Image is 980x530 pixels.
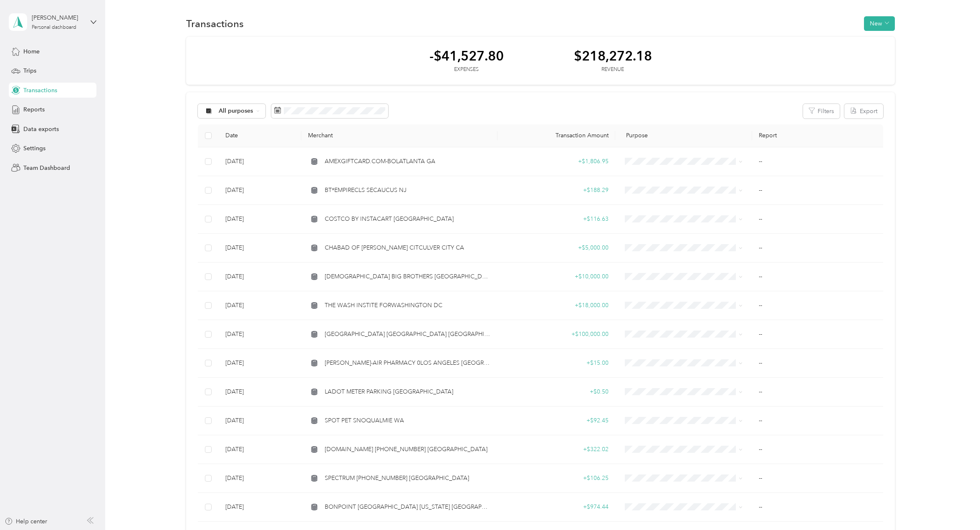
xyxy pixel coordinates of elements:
[325,387,453,396] span: LADOT METER PARKING [GEOGRAPHIC_DATA]
[325,502,490,512] span: BONPOINT [GEOGRAPHIC_DATA] [US_STATE] [GEOGRAPHIC_DATA]
[325,186,407,195] span: BT*EMPIRECLS SECAUCUS NJ
[301,124,498,147] th: Merchant
[219,234,301,262] td: [DATE]
[504,502,609,512] div: + $974.44
[574,66,652,73] div: Revenue
[219,349,301,378] td: [DATE]
[752,234,883,262] td: --
[219,493,301,522] td: [DATE]
[752,262,883,291] td: --
[504,301,609,310] div: + $18,000.00
[803,104,840,119] button: Filters
[504,445,609,454] div: + $322.02
[325,445,487,454] span: [DOMAIN_NAME] [PHONE_NUMBER] [GEOGRAPHIC_DATA]
[504,416,609,425] div: + $92.45
[23,164,70,172] span: Team Dashboard
[504,186,609,195] div: + $188.29
[574,48,652,63] div: $218,272.18
[752,493,883,522] td: --
[752,291,883,320] td: --
[752,464,883,493] td: --
[325,330,490,339] span: [GEOGRAPHIC_DATA] [GEOGRAPHIC_DATA] [GEOGRAPHIC_DATA]
[23,144,45,153] span: Settings
[219,147,301,176] td: [DATE]
[325,358,490,368] span: [PERSON_NAME]-AIR PHARMACY 0LOS ANGELES [GEOGRAPHIC_DATA]
[864,16,895,31] button: New
[429,48,504,63] div: -$41,527.80
[504,157,609,166] div: + $1,806.95
[325,215,454,224] span: COSTCO BY INSTACART [GEOGRAPHIC_DATA]
[429,66,504,73] div: Expenses
[752,406,883,435] td: --
[186,19,244,28] h1: Transactions
[219,435,301,464] td: [DATE]
[325,272,490,281] span: [DEMOGRAPHIC_DATA] BIG BROTHERS [GEOGRAPHIC_DATA] [GEOGRAPHIC_DATA]
[32,13,84,22] div: [PERSON_NAME]
[325,301,442,310] span: THE WASH INSTITE FORWASHINGTON DC
[844,104,883,119] button: Export
[504,272,609,281] div: + $10,000.00
[219,108,253,114] span: All purposes
[32,25,76,30] div: Personal dashboard
[752,205,883,234] td: --
[219,320,301,349] td: [DATE]
[325,243,464,252] span: CHABAD OF [PERSON_NAME] CITCULVER CITY CA
[325,474,469,483] span: SPECTRUM [PHONE_NUMBER] [GEOGRAPHIC_DATA]
[498,124,615,147] th: Transaction Amount
[5,517,47,526] button: Help center
[23,47,40,56] span: Home
[23,125,59,134] span: Data exports
[23,105,45,114] span: Reports
[219,205,301,234] td: [DATE]
[622,132,648,139] span: Purpose
[752,378,883,406] td: --
[219,176,301,205] td: [DATE]
[219,378,301,406] td: [DATE]
[219,262,301,291] td: [DATE]
[752,320,883,349] td: --
[504,358,609,368] div: + $15.00
[752,435,883,464] td: --
[23,66,36,75] span: Trips
[219,291,301,320] td: [DATE]
[219,406,301,435] td: [DATE]
[752,147,883,176] td: --
[219,464,301,493] td: [DATE]
[752,349,883,378] td: --
[325,416,404,425] span: SPOT PET SNOQUALMIE WA
[219,124,301,147] th: Date
[504,474,609,483] div: + $106.25
[752,176,883,205] td: --
[752,124,883,147] th: Report
[504,330,609,339] div: + $100,000.00
[933,483,980,530] iframe: Everlance-gr Chat Button Frame
[504,243,609,252] div: + $5,000.00
[325,157,435,166] span: AMEXGIFTCARD.COM-BOLATLANTA GA
[504,215,609,224] div: + $116.63
[504,387,609,396] div: + $0.50
[23,86,57,95] span: Transactions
